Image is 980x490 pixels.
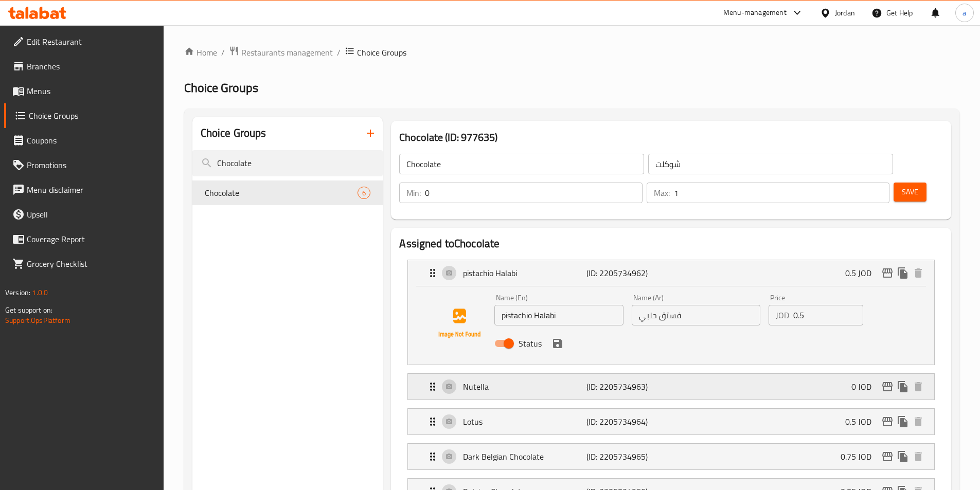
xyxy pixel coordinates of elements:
[845,267,880,279] p: 0.5 JOD
[399,236,943,251] h2: Assigned to Chocolate
[880,265,895,281] button: edit
[895,379,911,394] button: duplicate
[4,54,164,79] a: Branches
[895,265,911,281] button: duplicate
[880,414,895,429] button: edit
[586,267,669,279] p: (ID: 2205734962)
[4,29,164,54] a: Edit Restaurant
[357,46,406,59] span: Choice Groups
[902,186,918,198] span: Save
[408,409,934,434] div: Expand
[399,129,943,146] h3: Chocolate (ID: 977635)
[399,439,943,474] li: Expand
[408,444,934,469] div: Expand
[776,309,789,321] p: JOD
[32,286,48,299] span: 1.0.0
[27,134,155,147] span: Coupons
[911,265,926,281] button: delete
[399,404,943,439] li: Expand
[408,260,934,286] div: Expand
[463,267,586,279] p: pistachio Halabi
[463,380,586,393] p: Nutella
[880,449,895,464] button: edit
[358,188,370,198] span: 6
[29,110,155,122] span: Choice Groups
[5,314,70,327] a: Support.OpsPlatform
[880,379,895,394] button: edit
[192,150,383,176] input: search
[894,183,926,202] button: Save
[911,449,926,464] button: delete
[184,46,217,59] a: Home
[586,380,669,393] p: (ID: 2205734963)
[184,76,258,99] span: Choice Groups
[399,369,943,404] li: Expand
[586,415,669,428] p: (ID: 2205734964)
[851,380,880,393] p: 0 JOD
[184,46,959,59] nav: breadcrumb
[845,415,880,428] p: 0.5 JOD
[4,128,164,153] a: Coupons
[911,379,926,394] button: delete
[4,153,164,177] a: Promotions
[632,305,760,325] input: Enter name Ar
[5,303,52,317] span: Get support on:
[911,414,926,429] button: delete
[192,180,383,205] div: Chocolate6
[408,374,934,400] div: Expand
[399,256,943,369] li: Expandpistachio HalabiName (En)Name (Ar)PriceJODStatussave
[406,187,421,199] p: Min:
[793,305,863,325] input: Please enter price
[27,85,155,97] span: Menus
[550,336,565,351] button: save
[4,103,164,128] a: Choice Groups
[494,305,623,325] input: Enter name En
[841,450,880,463] p: 0.75 JOD
[229,46,333,59] a: Restaurants management
[835,7,855,19] div: Jordan
[27,159,155,171] span: Promotions
[654,187,670,199] p: Max:
[221,46,225,59] li: /
[205,187,358,199] span: Chocolate
[4,202,164,227] a: Upsell
[463,450,586,463] p: Dark Belgian Chocolate
[27,258,155,270] span: Grocery Checklist
[586,450,669,463] p: (ID: 2205734965)
[4,251,164,276] a: Grocery Checklist
[895,449,911,464] button: duplicate
[201,125,266,141] h2: Choice Groups
[519,337,542,350] span: Status
[426,291,492,356] img: pistachio Halabi
[27,233,155,245] span: Coverage Report
[963,7,966,19] span: a
[463,415,586,428] p: Lotus
[895,414,911,429] button: duplicate
[723,7,787,19] div: Menu-management
[27,60,155,72] span: Branches
[4,79,164,103] a: Menus
[337,46,341,59] li: /
[27,208,155,221] span: Upsell
[241,46,333,59] span: Restaurants management
[4,227,164,251] a: Coverage Report
[27,184,155,196] span: Menu disclaimer
[5,286,30,299] span: Version:
[27,35,155,48] span: Edit Restaurant
[4,177,164,202] a: Menu disclaimer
